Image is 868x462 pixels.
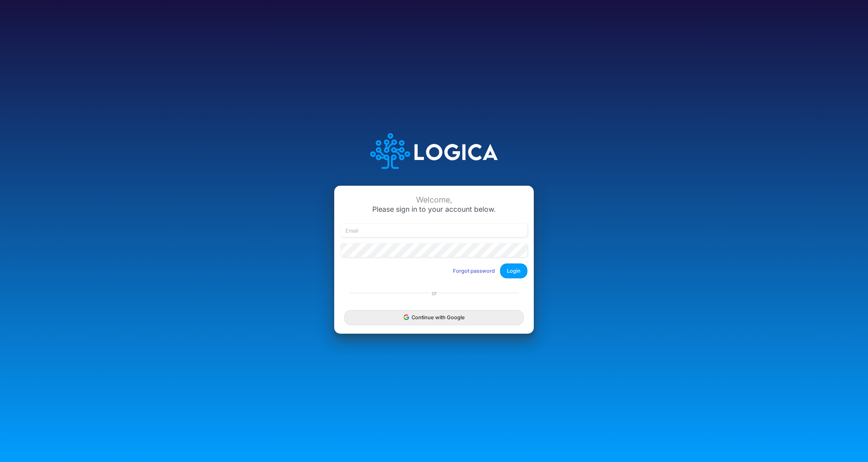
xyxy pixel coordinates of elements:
button: Continue with Google [344,310,524,325]
span: Please sign in to your account below. [372,205,496,213]
button: Forgot password [448,264,500,278]
button: Login [500,263,527,278]
input: Email [341,224,527,237]
div: Welcome, [341,195,527,205]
